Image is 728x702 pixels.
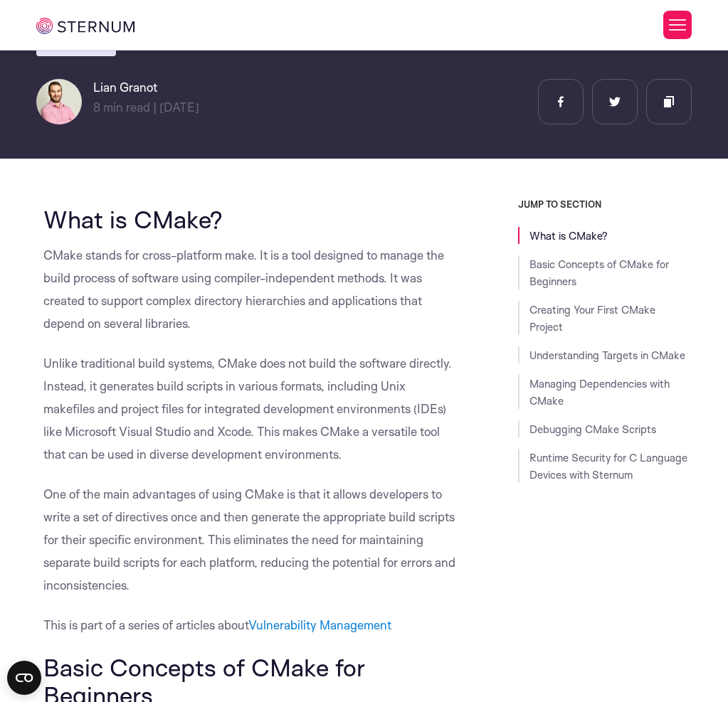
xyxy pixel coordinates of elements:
a: Managing Dependencies with CMake [529,377,670,408]
p: Unlike traditional build systems, CMake does not build the software directly. Instead, it generat... [43,352,459,466]
span: min read | [93,100,157,115]
h3: JUMP TO SECTION [518,198,692,210]
img: sternum iot [36,18,134,34]
a: Basic Concepts of CMake for Beginners [529,257,669,288]
span: [DATE] [159,100,199,115]
button: Open CMP widget [7,661,41,695]
a: Creating Your First CMake Project [529,303,655,334]
a: What is CMake? [529,229,608,243]
h6: Lian Granot [93,79,199,96]
a: Debugging CMake Scripts [529,422,656,436]
h2: What is CMake? [43,206,459,233]
img: Lian Granot [36,79,82,124]
button: Toggle Menu [663,11,692,39]
span: 8 [93,100,100,115]
span: This is part of a series of articles about [43,617,391,632]
a: Vulnerability Management [248,617,391,632]
a: Understanding Targets in CMake [529,349,685,362]
p: One of the main advantages of using CMake is that it allows developers to write a set of directiv... [43,483,459,597]
p: CMake stands for cross-platform make. It is a tool designed to manage the build process of softwa... [43,244,459,335]
a: Runtime Security for C Language Devices with Sternum [529,451,687,482]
